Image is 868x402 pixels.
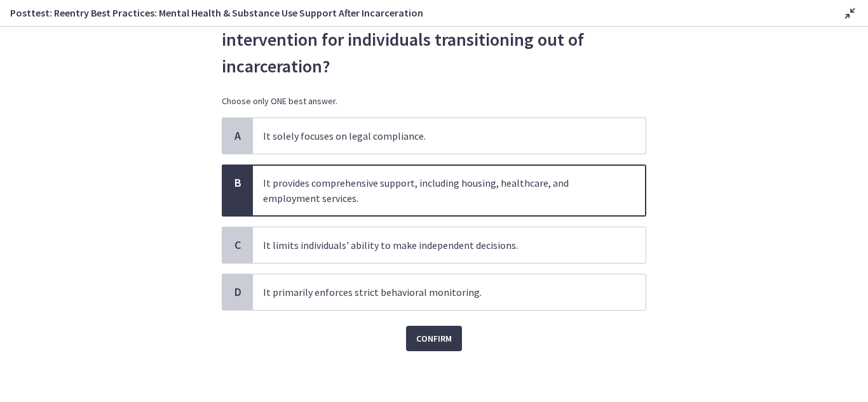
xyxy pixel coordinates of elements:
[253,165,646,216] span: It provides comprehensive support, including housing, healthcare, and employment services.
[222,95,646,107] p: Choose only ONE best answer.
[253,118,646,154] span: It solely focuses on legal compliance.
[10,5,822,20] h3: Posttest: Reentry Best Practices: Mental Health & Substance Use Support After Incarceration
[253,227,646,263] span: It limits individuals' ability to make independent decisions.
[230,128,245,144] span: A
[416,331,452,346] span: Confirm
[406,326,462,351] button: Confirm
[230,285,245,300] span: D
[253,274,646,310] span: It primarily enforces strict behavioral monitoring.
[230,175,245,191] span: B
[230,238,245,253] span: C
